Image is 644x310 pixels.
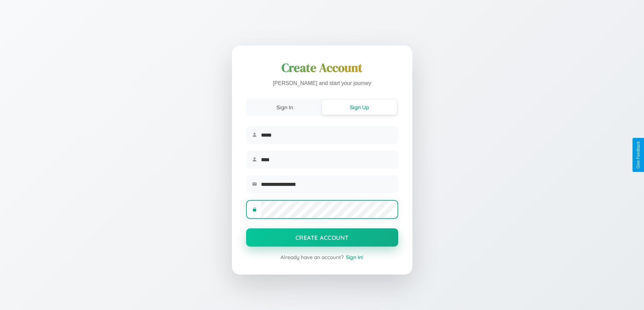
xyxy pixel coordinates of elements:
[246,254,398,260] div: Already have an account?
[346,254,363,260] span: Sign In!
[246,60,398,76] h1: Create Account
[246,228,398,247] button: Create Account
[636,141,641,169] div: Give Feedback
[322,100,397,115] button: Sign Up
[247,100,322,115] button: Sign In
[246,79,398,88] p: [PERSON_NAME] and start your journey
